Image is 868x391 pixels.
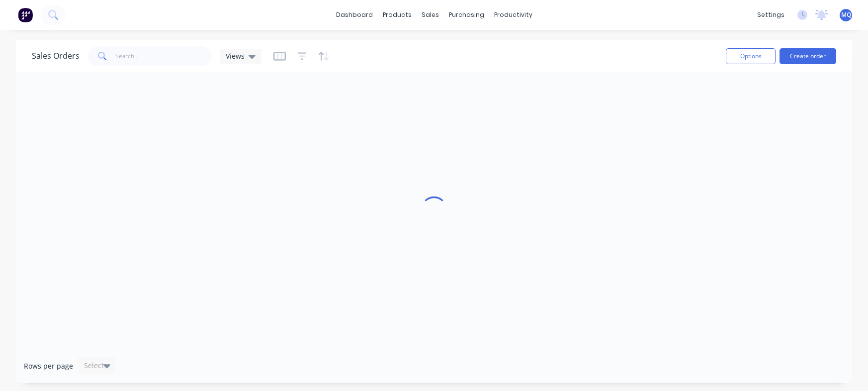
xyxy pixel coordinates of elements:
button: Create order [780,48,836,64]
input: Search... [115,46,212,66]
div: productivity [489,7,537,22]
button: Options [726,48,776,64]
div: sales [417,7,444,22]
img: Factory [18,7,33,22]
h1: Sales Orders [32,51,80,61]
span: Rows per page [24,361,73,371]
div: products [378,7,417,22]
div: Select... [84,361,110,371]
span: Views [226,51,245,61]
div: purchasing [444,7,489,22]
a: dashboard [331,7,378,22]
div: settings [752,7,789,22]
span: MQ [841,10,851,19]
